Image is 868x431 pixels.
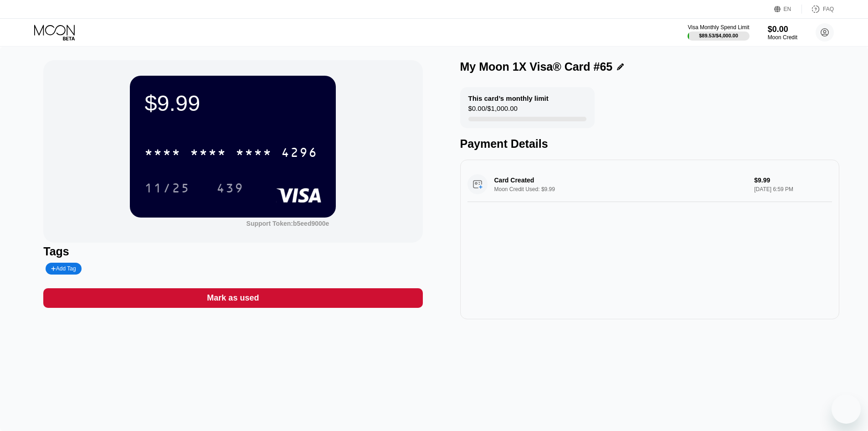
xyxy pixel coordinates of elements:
div: Mark as used [207,293,259,303]
div: Moon Credit [768,34,797,41]
div: EN [784,6,791,12]
div: $0.00 [768,25,797,34]
div: EN [774,5,802,14]
div: Add Tag [51,265,76,272]
div: This card’s monthly limit [468,94,549,102]
div: Mark as used [43,288,422,308]
div: Visa Monthly Spend Limit$89.53/$4,000.00 [688,24,749,41]
iframe: Button to launch messaging window [832,395,861,424]
div: Add Tag [46,263,81,275]
div: 439 [210,177,251,199]
div: Support Token: b5eed9000e [247,220,329,227]
div: $0.00 / $1,000.00 [468,104,518,117]
div: Payment Details [460,137,839,151]
div: My Moon 1X Visa® Card #65 [460,60,613,73]
div: 439 [216,182,244,197]
div: $9.99 [144,90,321,116]
div: 11/25 [144,182,190,197]
div: Tags [43,245,422,258]
div: 11/25 [138,177,197,199]
div: $0.00Moon Credit [768,25,797,41]
div: Visa Monthly Spend Limit [688,24,749,31]
div: FAQ [802,5,834,14]
div: Support Token:b5eed9000e [247,220,329,227]
div: $89.53 / $4,000.00 [699,33,738,38]
div: 4296 [281,146,318,161]
div: FAQ [823,6,834,12]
